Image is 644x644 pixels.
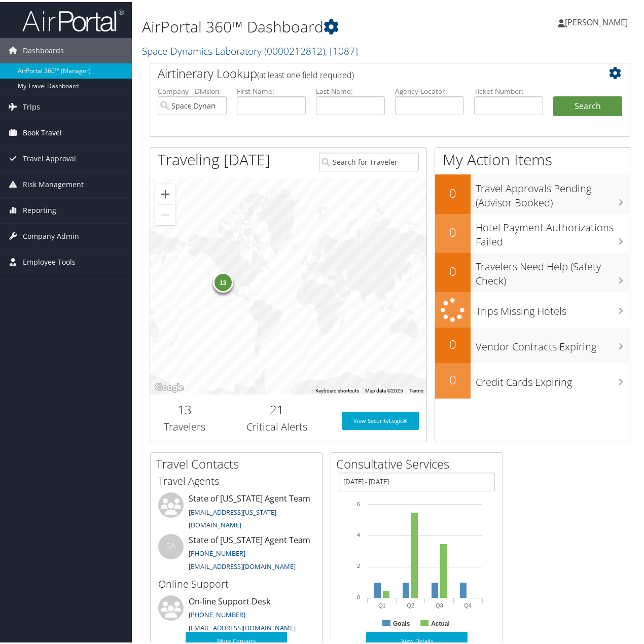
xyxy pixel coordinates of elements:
a: [PHONE_NUMBER] [189,547,245,556]
li: State of [US_STATE] Agent Team [153,490,319,532]
a: 0Hotel Payment Authorizations Failed [435,212,630,251]
span: Company Admin [23,222,79,247]
h3: Travel Approvals Pending (Advisor Booked) [476,174,630,208]
span: Map data ©2025 [365,386,403,391]
a: View SecurityLogic® [342,410,419,428]
h1: My Action Items [435,147,630,168]
h1: Traveling [DATE] [158,147,270,168]
h3: Travelers Need Help (Safety Check) [476,253,630,286]
span: Travel Approval [23,144,76,169]
h2: Consultative Services [336,453,503,471]
h3: Trips Missing Hotels [476,297,630,316]
h2: 0 [435,183,471,200]
span: Employee Tools [23,247,76,273]
span: Trips [23,92,40,118]
text: Q2 [407,600,414,606]
a: [PHONE_NUMBER] [189,608,245,617]
a: [PERSON_NAME] [558,5,638,35]
a: [EMAIL_ADDRESS][DOMAIN_NAME] [189,560,296,569]
img: airportal-logo.png [22,7,124,30]
label: Company - Division: [158,84,227,94]
li: On-line Support Desk [153,593,319,635]
a: Trips Missing Hotels [435,290,630,326]
text: Actual [431,618,450,625]
span: Dashboards [23,36,64,61]
img: Google [153,379,186,392]
h2: 0 [435,261,471,278]
h3: Travelers [158,418,211,432]
a: Terms (opens in new tab) [409,386,423,391]
div: 13 [213,270,233,290]
tspan: 6 [357,499,360,505]
div: SA [158,532,184,557]
a: Open this area in Google Maps (opens a new window) [153,379,186,392]
h1: AirPortal 360™ Dashboard [142,14,473,35]
a: 0Travel Approvals Pending (Advisor Booked) [435,172,630,211]
label: Ticket Number: [474,84,543,94]
a: 0Vendor Contracts Expiring [435,326,630,361]
tspan: 4 [357,530,360,536]
a: 0Credit Cards Expiring [435,361,630,397]
label: Last Name: [316,84,385,94]
button: Zoom out [155,203,175,223]
h2: 0 [435,369,471,386]
a: [EMAIL_ADDRESS][DOMAIN_NAME] [189,621,296,630]
span: Reporting [23,196,56,221]
button: Zoom in [155,182,175,202]
h2: Travel Contacts [156,453,322,471]
input: Search for Traveler [319,151,419,169]
a: Space Dynamics Laboratory [142,42,358,56]
tspan: 2 [357,561,360,567]
h3: Critical Alerts [227,418,327,432]
text: Q1 [378,600,386,606]
li: State of [US_STATE] Agent Team [153,532,319,574]
h3: Credit Cards Expiring [476,368,630,387]
h2: 13 [158,399,211,416]
label: Agency Locator: [395,84,464,94]
span: Book Travel [23,118,62,144]
text: Q3 [436,600,443,606]
tspan: 0 [357,592,360,598]
span: (at least one field required) [257,67,354,79]
text: Goals [393,618,410,625]
span: ( 0000212812 ) [264,42,325,56]
button: Search [553,94,622,115]
h2: 21 [227,399,327,416]
span: Risk Management [23,170,84,195]
h3: Online Support [158,575,314,589]
label: First Name: [237,84,306,94]
span: [PERSON_NAME] [565,15,628,26]
h2: 0 [435,334,471,351]
h2: 0 [435,222,471,239]
h3: Travel Agents [158,472,314,486]
h3: Hotel Payment Authorizations Failed [476,213,630,247]
text: Q4 [464,600,472,606]
span: , [ 1087 ] [325,42,358,56]
a: 0Travelers Need Help (Safety Check) [435,251,630,290]
a: [EMAIL_ADDRESS][US_STATE][DOMAIN_NAME] [189,506,276,528]
button: Keyboard shortcuts [315,385,359,392]
h3: Vendor Contracts Expiring [476,333,630,352]
h2: Airtinerary Lookup [158,63,582,80]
